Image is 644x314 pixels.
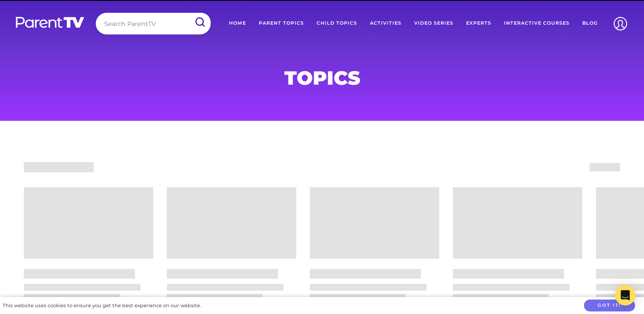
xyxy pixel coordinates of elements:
a: Interactive Courses [498,13,576,34]
a: Activities [364,13,408,34]
a: Child Topics [310,13,364,34]
a: Home [223,13,252,34]
div: This website uses cookies to ensure you get the best experience on our website. [3,301,201,310]
h1: Topics [117,69,527,86]
img: parenttv-logo-white.4c85aaf.svg [15,16,85,29]
a: Blog [576,13,604,34]
input: Submit [189,13,211,32]
div: Open Intercom Messenger [615,285,635,305]
a: Experts [460,13,498,34]
button: Got it! [584,300,635,312]
a: Parent Topics [252,13,310,34]
input: Search ParentTV [96,13,211,34]
img: Account [610,13,631,34]
a: Video Series [408,13,460,34]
